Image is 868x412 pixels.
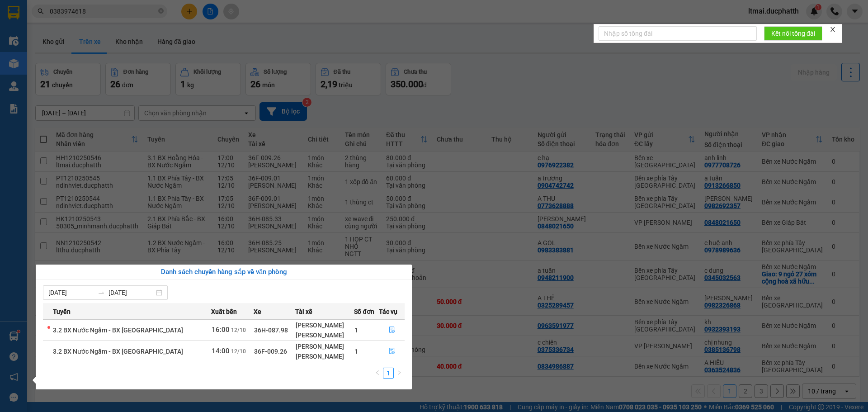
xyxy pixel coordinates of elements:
[354,307,374,317] span: Số đơn
[53,307,71,317] span: Tuyến
[354,327,358,334] span: 1
[212,326,230,334] span: 16:00
[379,307,397,317] span: Tác vụ
[254,307,261,317] span: Xe
[48,288,94,298] input: Từ ngày
[231,348,246,355] span: 12/10
[98,289,105,296] span: to
[231,327,246,333] span: 12/10
[771,28,815,38] span: Kết nối tổng đài
[764,26,822,41] button: Kết nối tổng đài
[98,289,105,296] span: swap-right
[379,344,404,359] button: file-done
[389,348,395,355] span: file-done
[211,307,237,317] span: Xuất bến
[396,370,402,375] span: right
[254,327,288,334] span: 36H-087.98
[296,341,354,351] div: [PERSON_NAME]
[53,348,183,355] span: 3.2 BX Nước Ngầm - BX [GEOGRAPHIC_DATA]
[254,348,287,355] span: 36F-009.26
[830,26,836,33] span: close
[383,368,394,379] li: 1
[212,347,230,355] span: 14:00
[375,370,380,375] span: left
[599,26,757,41] input: Nhập số tổng đài
[354,348,358,355] span: 1
[295,307,312,317] span: Tài xế
[372,368,383,379] li: Previous Page
[296,330,354,340] div: [PERSON_NAME]
[394,368,405,379] li: Next Page
[379,323,404,337] button: file-done
[394,368,405,379] button: right
[383,368,393,378] a: 1
[43,267,405,278] div: Danh sách chuyến hàng sắp về văn phòng
[389,327,395,334] span: file-done
[296,320,354,330] div: [PERSON_NAME]
[108,288,154,298] input: Đến ngày
[53,327,183,334] span: 3.2 BX Nước Ngầm - BX [GEOGRAPHIC_DATA]
[372,368,383,379] button: left
[296,351,354,361] div: [PERSON_NAME]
